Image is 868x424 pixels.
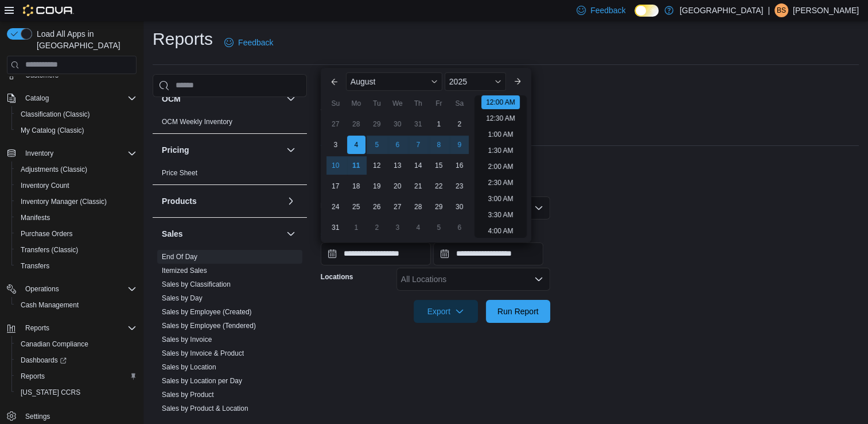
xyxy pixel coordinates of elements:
[347,218,365,237] div: day-1
[326,136,345,154] div: day-3
[162,252,197,261] span: End Of Day
[590,5,625,16] span: Feedback
[347,136,365,154] div: day-4
[474,95,527,238] ul: Time
[368,198,386,216] div: day-26
[162,390,214,399] span: Sales by Product
[409,156,427,175] div: day-14
[162,336,212,344] a: Sales by Invoice
[11,106,141,122] button: Classification (Classic)
[162,335,212,344] span: Sales by Invoice
[162,363,216,371] a: Sales by Location
[162,144,282,156] button: Pricing
[16,211,55,225] a: Manifests
[421,300,471,323] span: Export
[321,242,431,265] input: Press the down key to enter a popover containing a calendar. Press the escape key to close the po...
[347,156,365,175] div: day-11
[430,218,448,237] div: day-5
[368,218,386,237] div: day-2
[16,107,137,121] span: Classification (Classic)
[351,77,376,86] span: August
[162,280,231,289] span: Sales by Classification
[162,280,231,288] a: Sales by Classification
[21,282,137,296] span: Operations
[11,258,141,274] button: Transfers
[326,115,345,133] div: day-27
[2,281,141,297] button: Operations
[326,156,345,175] div: day-10
[25,323,49,333] span: Reports
[16,386,137,399] span: Washington CCRS
[483,224,517,238] li: 4:00 AM
[16,195,111,209] a: Inventory Manager (Classic)
[11,336,141,352] button: Canadian Compliance
[162,93,282,105] button: OCM
[11,194,141,210] button: Inventory Manager (Classic)
[433,242,543,265] input: Press the down key to open a popover containing a calendar.
[679,3,763,17] p: [GEOGRAPHIC_DATA]
[25,412,50,421] span: Settings
[21,321,54,335] button: Reports
[11,297,141,313] button: Cash Management
[347,177,365,195] div: day-18
[409,198,427,216] div: day-28
[162,195,282,207] button: Products
[21,410,55,423] a: Settings
[284,227,298,241] button: Sales
[450,94,469,113] div: Sa
[162,391,214,399] a: Sales by Product
[483,192,517,206] li: 3:00 AM
[11,226,141,242] button: Purchase Orders
[21,91,53,105] button: Catalog
[16,337,137,351] span: Canadian Compliance
[326,177,345,195] div: day-17
[162,168,197,178] span: Price Sheet
[347,115,365,133] div: day-28
[21,165,87,174] span: Adjustments (Classic)
[483,208,517,222] li: 3:30 AM
[21,340,88,349] span: Canadian Compliance
[430,177,448,195] div: day-22
[21,147,58,160] button: Inventory
[284,143,298,157] button: Pricing
[483,128,517,141] li: 1:00 AM
[16,243,137,257] span: Transfers (Classic)
[11,178,141,194] button: Inventory Count
[16,259,137,273] span: Transfers
[368,177,386,195] div: day-19
[11,161,141,178] button: Adjustments (Classic)
[450,115,469,133] div: day-2
[162,267,207,275] a: Itemized Sales
[16,124,137,137] span: My Catalog (Classic)
[21,126,84,135] span: My Catalog (Classic)
[347,198,365,216] div: day-25
[326,218,345,237] div: day-31
[220,31,278,54] a: Feedback
[430,115,448,133] div: day-1
[21,356,67,365] span: Dashboards
[162,195,197,207] h3: Products
[409,136,427,154] div: day-7
[368,94,386,113] div: Tu
[238,37,273,48] span: Feedback
[450,177,469,195] div: day-23
[2,90,141,106] button: Catalog
[21,372,45,381] span: Reports
[16,227,137,241] span: Purchase Orders
[486,300,550,323] button: Run Report
[321,272,353,282] label: Locations
[325,114,470,238] div: August, 2025
[153,28,213,51] h1: Reports
[162,349,244,357] a: Sales by Invoice & Product
[21,282,64,296] button: Operations
[21,181,69,190] span: Inventory Count
[483,176,517,190] li: 2:30 AM
[777,3,786,17] span: BS
[430,156,448,175] div: day-15
[11,242,141,258] button: Transfers (Classic)
[16,369,49,383] a: Reports
[409,218,427,237] div: day-4
[483,160,517,174] li: 2:00 AM
[21,261,49,271] span: Transfers
[481,95,520,109] li: 12:00 AM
